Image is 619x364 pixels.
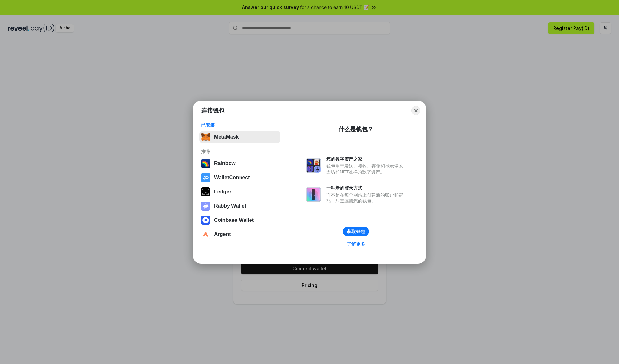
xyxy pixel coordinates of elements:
[199,214,280,227] button: Coinbase Wallet
[201,133,210,142] img: svg+xml,%3Csvg%20fill%3D%22none%22%20height%3D%2233%22%20viewBox%3D%220%200%2035%2033%22%20width%...
[199,157,280,170] button: Rainbow
[326,156,406,162] div: 您的数字资产之家
[199,185,280,198] button: Ledger
[199,228,280,241] button: Argent
[201,122,278,128] div: 已安装
[326,163,406,175] div: 钱包用于发送、接收、存储和显示像以太坊和NFT这样的数字资产。
[214,217,254,223] div: Coinbase Wallet
[339,125,373,133] div: 什么是钱包？
[343,240,369,248] a: 了解更多
[214,134,239,140] div: MetaMask
[347,241,365,247] div: 了解更多
[199,131,280,143] button: MetaMask
[199,200,280,212] button: Rabby Wallet
[201,187,210,196] img: svg+xml,%3Csvg%20xmlns%3D%22http%3A%2F%2Fwww.w3.org%2F2000%2Fsvg%22%20width%3D%2228%22%20height%3...
[306,158,321,173] img: svg+xml,%3Csvg%20xmlns%3D%22http%3A%2F%2Fwww.w3.org%2F2000%2Fsvg%22%20fill%3D%22none%22%20viewBox...
[214,161,236,166] div: Rainbow
[201,107,224,114] h1: 连接钱包
[201,149,278,154] div: 推荐
[201,230,210,239] img: svg+xml,%3Csvg%20width%3D%2228%22%20height%3D%2228%22%20viewBox%3D%220%200%2028%2028%22%20fill%3D...
[214,231,231,237] div: Argent
[347,229,365,234] div: 获取钱包
[201,216,210,225] img: svg+xml,%3Csvg%20width%3D%2228%22%20height%3D%2228%22%20viewBox%3D%220%200%2028%2028%22%20fill%3D...
[199,171,280,184] button: WalletConnect
[201,202,210,211] img: svg+xml,%3Csvg%20xmlns%3D%22http%3A%2F%2Fwww.w3.org%2F2000%2Fsvg%22%20fill%3D%22none%22%20viewBox...
[214,175,250,181] div: WalletConnect
[326,185,406,191] div: 一种新的登录方式
[201,173,210,182] img: svg+xml,%3Csvg%20width%3D%2228%22%20height%3D%2228%22%20viewBox%3D%220%200%2028%2028%22%20fill%3D...
[411,106,420,115] button: Close
[343,227,369,236] button: 获取钱包
[306,187,321,202] img: svg+xml,%3Csvg%20xmlns%3D%22http%3A%2F%2Fwww.w3.org%2F2000%2Fsvg%22%20fill%3D%22none%22%20viewBox...
[214,203,246,209] div: Rabby Wallet
[326,192,406,204] div: 而不是在每个网站上创建新的账户和密码，只需连接您的钱包。
[214,189,231,195] div: Ledger
[201,159,210,168] img: svg+xml,%3Csvg%20width%3D%22120%22%20height%3D%22120%22%20viewBox%3D%220%200%20120%20120%22%20fil...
